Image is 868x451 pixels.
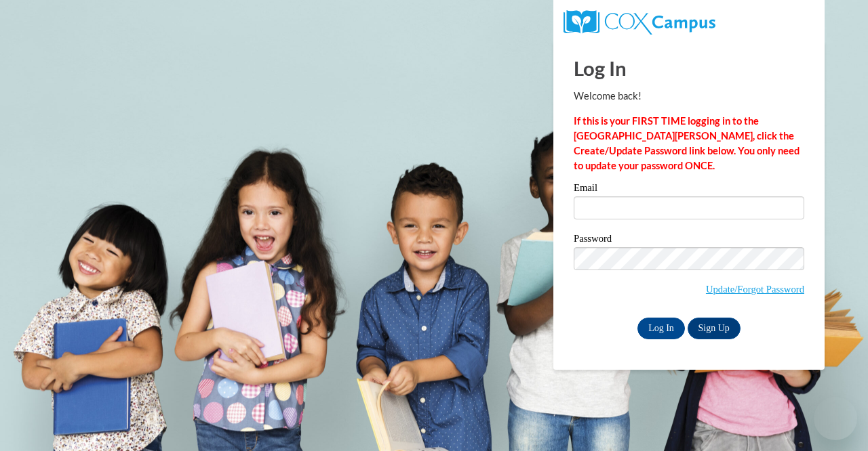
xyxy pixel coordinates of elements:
[706,284,804,295] a: Update/Forgot Password
[574,183,804,196] label: Email
[814,397,857,440] iframe: Button to launch messaging window
[574,115,800,171] strong: If this is your FIRST TIME logging in to the [GEOGRAPHIC_DATA][PERSON_NAME], click the Create/Upd...
[574,89,804,104] p: Welcome back!
[637,318,685,339] input: Log In
[574,54,804,82] h1: Log In
[574,234,804,247] label: Password
[564,10,715,35] img: COX Campus
[688,318,741,339] a: Sign Up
